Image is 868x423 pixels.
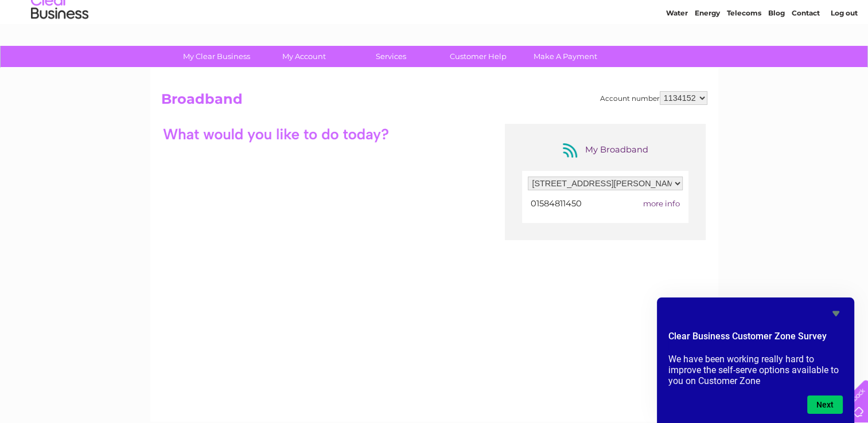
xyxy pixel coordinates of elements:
[695,49,720,57] a: Energy
[164,6,706,56] div: Clear Business is a trading name of Verastar Limited (registered in [GEOGRAPHIC_DATA] No. 3667643...
[531,198,582,209] span: 01584811450
[600,91,707,105] div: Account number
[727,49,761,57] a: Telecoms
[666,49,688,57] a: Water
[652,6,731,20] a: 0333 014 3131
[668,307,843,414] div: Clear Business Customer Zone Survey
[344,46,438,67] a: Services
[256,46,351,67] a: My Account
[559,141,651,159] div: My Broadband
[768,49,785,57] a: Blog
[807,395,843,414] button: Next question
[830,49,857,57] a: Log out
[792,49,820,57] a: Contact
[30,30,89,65] img: logo.png
[161,91,707,113] h2: Broadband
[518,46,613,67] a: Make A Payment
[169,46,264,67] a: My Clear Business
[668,354,843,386] p: We have been working really hard to improve the self-serve options available to you on Customer Zone
[643,199,680,208] span: more info
[829,307,843,320] button: Hide survey
[431,46,526,67] a: Customer Help
[668,330,843,349] h2: Clear Business Customer Zone Survey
